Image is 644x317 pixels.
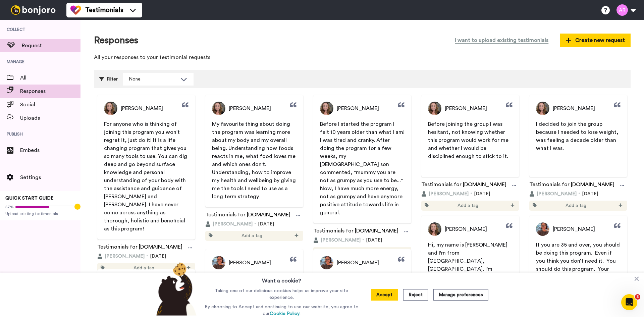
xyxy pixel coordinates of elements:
[428,121,510,159] span: Before joining the group I was hesitant, not knowing whether this program would work for me and w...
[97,253,195,260] div: [DATE]
[371,289,398,301] button: Accept
[94,54,631,61] p: All your responses to your testimonial requests
[105,253,145,260] span: [PERSON_NAME]
[566,36,625,44] span: Create new request
[529,180,614,191] a: Testimonials for [DOMAIN_NAME]
[262,273,301,285] h3: Want a cookie?
[213,221,253,227] span: [PERSON_NAME]
[104,121,189,231] span: For anyone who is thinking of joining this program you won't regret it, just do it! It is a life ...
[270,311,300,316] a: Cookie Policy
[321,237,361,244] span: [PERSON_NAME]
[428,222,441,236] img: Profile Picture
[403,289,428,301] button: Reject
[553,104,595,112] span: [PERSON_NAME]
[229,104,271,112] span: [PERSON_NAME]
[20,101,80,109] span: Social
[70,5,81,15] img: tm-color.svg
[205,211,290,221] a: Testimonials for [DOMAIN_NAME]
[537,191,577,197] span: [PERSON_NAME]
[421,191,469,197] button: [PERSON_NAME]
[337,259,379,267] span: [PERSON_NAME]
[97,253,145,260] button: [PERSON_NAME]
[97,243,182,253] a: Testimonials for [DOMAIN_NAME]
[320,102,333,115] img: Profile Picture
[313,237,411,244] div: [DATE]
[450,34,553,47] button: I want to upload existing testimonials
[8,5,58,15] img: bj-logo-header-white.svg
[536,222,549,236] img: Profile Picture
[20,146,80,154] span: Embeds
[320,121,406,215] span: Before I started the program I felt 10 years older than what I am! I was tired and cranky. After ...
[313,237,361,244] button: [PERSON_NAME]
[337,104,379,112] span: [PERSON_NAME]
[229,259,271,267] span: [PERSON_NAME]
[5,204,14,210] span: 57%
[621,294,637,310] iframe: Intercom live chat
[5,211,75,216] span: Upload existing testimonials
[350,249,370,255] span: Add a tag
[129,76,177,83] div: None
[421,180,506,191] a: Testimonials for [DOMAIN_NAME]
[99,73,118,86] div: Filter
[94,35,138,46] h1: Responses
[320,256,333,269] img: Profile Picture
[553,225,595,233] span: [PERSON_NAME]
[635,294,640,300] span: 3
[212,102,225,115] img: Profile Picture
[458,202,478,209] span: Add a tag
[428,102,441,115] img: Profile Picture
[205,221,303,227] div: [DATE]
[203,304,360,317] p: By choosing to Accept and continuing to use our website, you agree to our .
[529,191,577,197] button: [PERSON_NAME]
[536,102,549,115] img: Profile Picture
[20,87,80,95] span: Responses
[536,121,620,151] span: I decided to join the group because I needed to lose weight, was feeling a decade older than what...
[445,104,487,112] span: [PERSON_NAME]
[421,191,519,197] div: [DATE]
[22,42,80,50] span: Request
[150,262,200,316] img: bear-with-cookie.png
[20,74,80,82] span: All
[85,5,123,15] span: Testimonials
[133,265,154,271] span: Add a tag
[203,287,360,301] p: Taking one of our delicious cookies helps us improve your site experience.
[560,34,631,47] button: Create new request
[20,173,80,181] span: Settings
[5,196,54,201] span: QUICK START GUIDE
[212,121,297,199] span: My favourite thing about doing the program was learning more about my body and my overall being. ...
[529,191,627,197] div: [DATE]
[121,104,163,112] span: [PERSON_NAME]
[445,225,487,233] span: [PERSON_NAME]
[104,102,117,115] img: Profile Picture
[20,114,80,122] span: Uploads
[313,227,398,237] a: Testimonials for [DOMAIN_NAME]
[205,221,253,227] button: [PERSON_NAME]
[566,202,586,209] span: Add a tag
[212,256,225,269] img: Profile Picture
[74,204,80,210] div: Tooltip anchor
[433,289,488,301] button: Manage preferences
[241,232,262,239] span: Add a tag
[429,191,469,197] span: [PERSON_NAME]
